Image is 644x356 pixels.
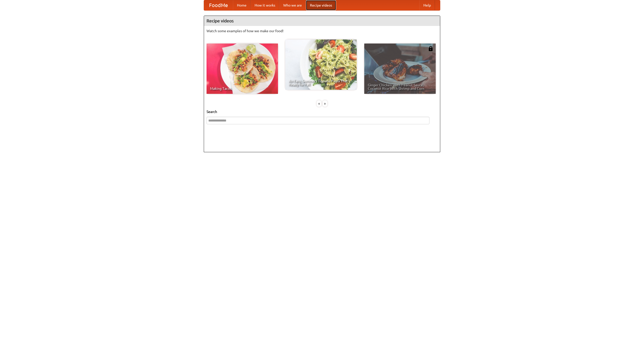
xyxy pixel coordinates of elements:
a: FoodMe [204,0,233,10]
a: Home [233,0,251,10]
h5: Search [207,109,437,114]
a: Help [419,0,435,10]
a: An Easy, Summery Tomato Pasta That's Ready for Fall [285,39,357,90]
a: Making Tacos [207,44,278,94]
img: 483408.png [428,46,433,51]
a: Who we are [279,0,306,10]
a: Recipe videos [306,0,336,10]
a: How it works [251,0,279,10]
h4: Recipe videos [204,16,440,26]
span: An Easy, Summery Tomato Pasta That's Ready for Fall [289,79,353,86]
div: « [317,100,321,107]
span: Making Tacos [210,87,274,90]
p: Watch some examples of how we make our food! [207,28,437,33]
div: » [323,100,327,107]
